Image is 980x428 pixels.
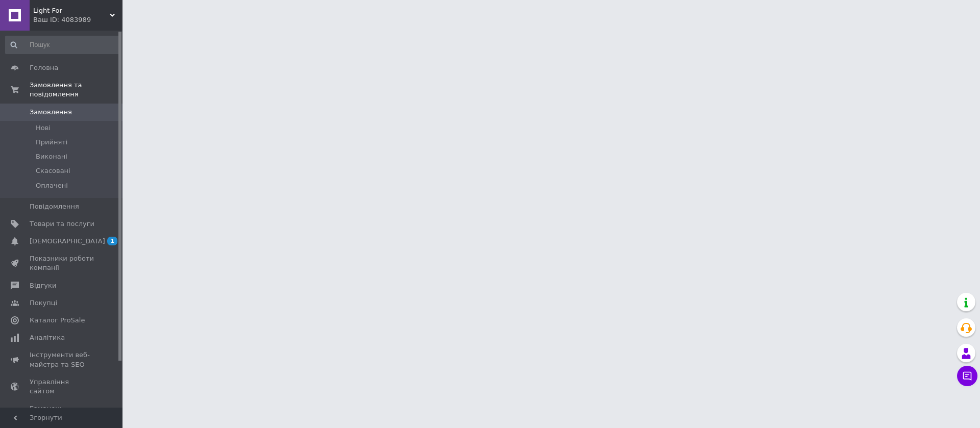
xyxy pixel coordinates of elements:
[30,237,105,246] span: [DEMOGRAPHIC_DATA]
[30,333,65,342] span: Аналітика
[30,202,79,211] span: Повідомлення
[5,36,120,54] input: Пошук
[36,123,51,133] span: Нові
[30,81,122,99] span: Замовлення та повідомлення
[30,298,57,308] span: Покупці
[36,152,67,161] span: Виконані
[30,350,94,369] span: Інструменти веб-майстра та SEO
[30,316,85,325] span: Каталог ProSale
[957,366,977,386] button: Чат з покупцем
[30,219,94,229] span: Товари та послуги
[30,404,94,422] span: Гаманець компанії
[36,181,68,190] span: Оплачені
[36,166,70,175] span: Скасовані
[30,281,56,290] span: Відгуки
[107,237,117,245] span: 1
[33,6,110,15] span: Light For
[30,377,94,396] span: Управління сайтом
[30,254,94,272] span: Показники роботи компанії
[36,138,67,147] span: Прийняті
[30,108,72,117] span: Замовлення
[30,63,58,72] span: Головна
[33,15,122,24] div: Ваш ID: 4083989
